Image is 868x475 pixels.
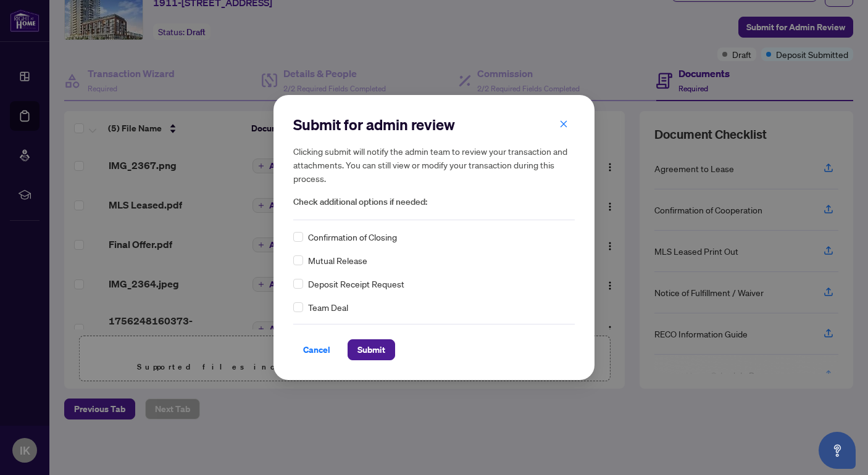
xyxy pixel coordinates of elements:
[293,339,340,360] button: Cancel
[303,340,330,360] span: Cancel
[559,120,568,128] span: close
[293,144,575,185] h5: Clicking submit will notify the admin team to review your transaction and attachments. You can st...
[293,195,575,209] span: Check additional options if needed:
[308,277,404,291] span: Deposit Receipt Request
[348,339,395,360] button: Submit
[308,300,348,314] span: Team Deal
[308,254,367,267] span: Mutual Release
[293,115,575,134] h2: Submit for admin review
[357,340,385,360] span: Submit
[819,432,856,469] button: Open asap
[308,230,397,244] span: Confirmation of Closing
